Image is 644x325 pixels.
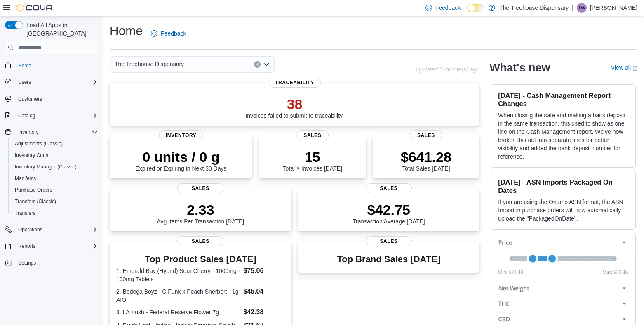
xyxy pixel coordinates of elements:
[177,183,223,193] span: Sales
[12,208,39,218] a: Transfers
[15,77,98,87] span: Users
[15,60,98,70] span: Home
[177,236,223,246] span: Sales
[2,126,101,138] button: Inventory
[15,111,38,121] button: Catalog
[268,78,321,88] span: Traceability
[136,149,227,165] p: 0 units / 0 g
[499,3,569,13] p: The Treehouse Dispensary
[2,93,101,105] button: Customers
[577,3,587,13] div: Tina Wilkins
[283,149,342,172] div: Total # Invoices [DATE]
[15,241,39,251] button: Reports
[15,210,35,216] span: Transfers
[15,94,98,104] span: Customers
[15,140,63,147] span: Adjustments (Classic)
[15,198,56,205] span: Transfers (Classic)
[254,61,261,68] button: Clear input
[263,61,270,68] button: Open list of options
[578,3,586,13] span: TW
[15,258,39,268] a: Settings
[366,236,412,246] span: Sales
[12,173,39,183] a: Manifests
[8,207,101,219] button: Transfers
[12,173,98,183] span: Manifests
[498,111,629,161] p: When closing the safe and making a bank deposit in the same transaction, this used to show as one...
[401,149,451,165] p: $641.28
[8,173,101,184] button: Manifests
[15,77,34,87] button: Users
[8,149,101,161] button: Inventory Count
[136,149,227,172] div: Expired or Expiring in Next 30 Days
[498,198,629,223] p: If you are using the Ontario ASN format, the ASN Import in purchase orders will now automatically...
[18,112,35,119] span: Catalog
[498,178,629,195] h3: [DATE] - ASN Imports Packaged On Dates
[245,96,344,112] p: 38
[15,241,98,251] span: Reports
[12,197,59,206] a: Transfers (Classic)
[2,110,101,121] button: Catalog
[12,185,56,195] a: Purchase Orders
[8,138,101,149] button: Adjustments (Classic)
[296,130,329,140] span: Sales
[15,127,42,137] button: Inventory
[116,254,285,264] h3: Top Product Sales [DATE]
[18,79,31,85] span: Users
[632,66,637,71] svg: External link
[435,4,461,12] span: Feedback
[18,62,31,69] span: Home
[611,64,637,71] a: View allExternal link
[2,59,101,71] button: Home
[12,150,53,160] a: Inventory Count
[12,185,98,195] span: Purchase Orders
[366,183,412,193] span: Sales
[157,202,244,225] div: Avg Items Per Transaction [DATE]
[12,208,98,218] span: Transfers
[23,21,98,38] span: Load All Apps in [GEOGRAPHIC_DATA]
[489,61,550,74] h2: What's new
[18,243,35,249] span: Reports
[353,202,425,225] div: Transaction Average [DATE]
[18,226,42,233] span: Operations
[12,197,98,206] span: Transfers (Classic)
[110,23,143,39] h1: Home
[15,61,35,71] a: Home
[2,224,101,235] button: Operations
[8,196,101,207] button: Transfers (Classic)
[245,96,344,119] div: Invoices failed to submit to traceability.
[498,91,629,108] h3: [DATE] - Cash Management Report Changes
[12,162,80,172] a: Inventory Manager (Classic)
[337,254,440,264] h3: Top Brand Sales [DATE]
[243,266,284,276] dd: $75.06
[467,4,484,12] input: Dark Mode
[8,161,101,173] button: Inventory Manager (Classic)
[15,111,98,121] span: Catalog
[410,130,442,140] span: Sales
[18,260,36,266] span: Settings
[15,152,50,159] span: Inventory Count
[12,139,98,149] span: Adjustments (Classic)
[2,257,101,269] button: Settings
[8,184,101,196] button: Purchase Orders
[12,162,98,172] span: Inventory Manager (Classic)
[12,150,98,160] span: Inventory Count
[116,287,240,304] dt: 2. Bodega Boyz - C Funk x Peach Sherbert - 1g AIO
[18,129,38,135] span: Inventory
[15,225,98,235] span: Operations
[116,267,240,283] dt: 1. Emerald Bay (Hybrid) Sour Cherry - 1000mg - 100mg Tablets
[401,149,451,172] div: Total Sales [DATE]
[5,56,98,290] nav: Complex example
[18,96,42,102] span: Customers
[15,94,45,104] a: Customers
[15,127,98,137] span: Inventory
[590,3,637,13] p: [PERSON_NAME]
[243,287,284,297] dd: $45.04
[15,258,98,268] span: Settings
[416,66,479,73] p: Updated 3 minute(s) ago
[283,149,342,165] p: 15
[159,130,203,140] span: Inventory
[161,29,186,38] span: Feedback
[243,307,284,317] dd: $42.38
[353,202,425,218] p: $42.75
